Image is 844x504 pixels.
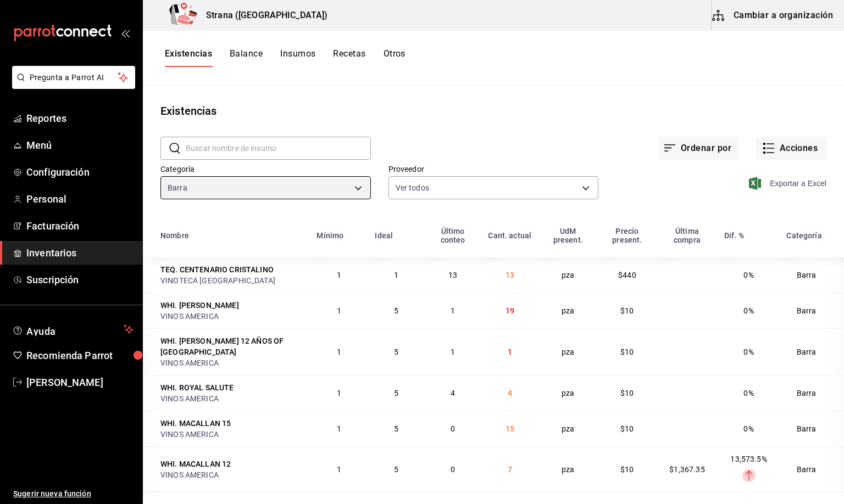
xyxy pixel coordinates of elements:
[743,348,753,356] span: 0%
[751,177,826,190] button: Exportar a Excel
[160,264,274,275] div: TEQ. CENTENARIO CRISTALINO
[394,424,398,433] span: 5
[160,300,239,311] div: WHI. [PERSON_NAME]
[160,231,189,240] div: Nombre
[280,48,315,67] button: Insumos
[663,227,711,244] div: Última compra
[545,227,591,244] div: UdM present.
[394,271,398,279] span: 1
[394,306,398,315] span: 5
[26,138,134,153] span: Menú
[743,271,753,279] span: 0%
[488,231,531,240] div: Cant. actual
[780,257,844,293] td: Barra
[230,48,263,67] button: Balance
[160,429,303,440] div: VINOS AMERICA
[780,375,844,411] td: Barra
[451,306,455,315] span: 1
[26,348,134,363] span: Recomienda Parrot
[26,165,134,180] span: Configuración
[394,348,398,356] span: 5
[160,165,371,173] label: Categoría
[160,103,216,119] div: Existencias
[506,271,514,279] span: 13
[396,182,429,193] span: Ver todos
[333,48,365,67] button: Recetas
[26,245,134,260] span: Inventarios
[26,219,134,233] span: Facturación
[316,231,343,240] div: Mínimo
[538,375,598,411] td: pza
[780,411,844,446] td: Barra
[160,393,303,404] div: VINOS AMERICA
[160,382,234,393] div: WHI. ROYAL SALUTE
[13,488,134,500] span: Sugerir nueva función
[168,182,187,193] span: Barra
[337,348,341,356] span: 1
[26,272,134,287] span: Suscripción
[337,465,341,474] span: 1
[8,80,135,91] a: Pregunta a Parrot AI
[165,48,212,67] button: Existencias
[337,389,341,397] span: 1
[337,424,341,433] span: 1
[375,231,393,240] div: Ideal
[384,48,406,67] button: Otros
[756,137,826,160] button: Acciones
[620,348,634,356] span: $10
[160,311,303,322] div: VINOS AMERICA
[604,227,651,244] div: Precio present.
[538,293,598,328] td: pza
[538,446,598,491] td: pza
[506,424,514,433] span: 15
[26,323,119,336] span: Ayuda
[160,275,303,286] div: VINOTECA [GEOGRAPHIC_DATA]
[730,455,767,463] span: 13,573.5%
[448,271,457,279] span: 13
[197,9,327,22] h3: Strana ([GEOGRAPHIC_DATA])
[508,465,512,474] span: 7
[26,375,134,390] span: [PERSON_NAME]
[451,424,455,433] span: 0
[724,231,744,240] div: Dif. %
[186,137,371,159] input: Buscar nombre de insumo
[508,389,512,397] span: 4
[508,348,512,356] span: 1
[160,357,303,368] div: VINOS AMERICA
[160,418,231,429] div: WHI. MACALLAN 15
[786,231,821,240] div: Categoría
[394,465,398,474] span: 5
[451,348,455,356] span: 1
[780,328,844,375] td: Barra
[160,458,231,469] div: WHI. MACALLAN 12
[394,389,398,397] span: 5
[160,469,303,480] div: VINOS AMERICA
[620,306,634,315] span: $10
[743,389,753,397] span: 0%
[121,29,130,37] button: open_drawer_menu
[165,48,406,67] div: navigation tabs
[618,271,636,279] span: $440
[538,411,598,446] td: pza
[388,165,599,173] label: Proveedor
[26,192,134,206] span: Personal
[743,424,753,433] span: 0%
[506,306,514,315] span: 19
[780,446,844,491] td: Barra
[30,72,118,83] span: Pregunta a Parrot AI
[620,465,634,474] span: $10
[431,227,475,244] div: Último conteo
[669,465,704,474] span: $1,367.35
[538,328,598,375] td: pza
[451,465,455,474] span: 0
[743,306,753,315] span: 0%
[26,111,134,126] span: Reportes
[337,271,341,279] span: 1
[780,293,844,328] td: Barra
[160,335,303,357] div: WHI. [PERSON_NAME] 12 AÑOS OF [GEOGRAPHIC_DATA]
[337,306,341,315] span: 1
[620,389,634,397] span: $10
[538,257,598,293] td: pza
[620,424,634,433] span: $10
